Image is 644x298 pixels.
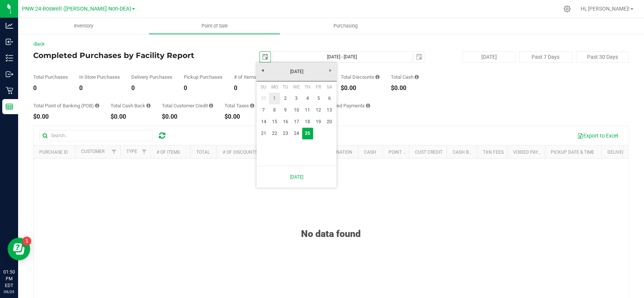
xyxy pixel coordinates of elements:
div: Total Cash Back [111,103,151,108]
th: Friday [313,81,324,93]
a: Total [196,150,210,155]
div: $0.00 [316,114,370,120]
h4: Completed Purchases by Facility Report [33,51,232,60]
button: Past 7 Days [519,51,572,63]
a: Voided Payment [513,150,550,155]
a: Customer [81,149,105,154]
a: Pickup Date & Time [551,150,594,155]
div: $0.00 [224,114,254,120]
div: Total Voided Payments [316,103,370,108]
i: Sum of the discount values applied to the all purchases in the date range. [375,75,380,79]
a: Back [33,41,45,47]
div: Total Purchases [33,75,68,79]
div: 0 [184,85,223,91]
div: Total Point of Banking (POB) [33,103,99,108]
i: Sum of the total taxes for all purchases in the date range. [250,103,254,108]
a: 20 [324,116,335,128]
div: Delivery Purchases [131,75,172,79]
a: # of Discounts [223,150,258,155]
div: No data found [34,209,629,239]
a: Cust Credit [415,150,443,155]
a: 19 [313,116,324,128]
i: Sum of the successful, non-voided cash payment transactions for all purchases in the date range. ... [415,75,419,79]
div: $0.00 [111,114,151,120]
a: 10 [291,104,302,116]
iframe: Resource center unread badge [22,237,31,246]
div: 0 [131,85,172,91]
a: # of Items [157,150,180,155]
a: 14 [258,116,269,128]
div: Total Discounts [341,75,380,79]
inline-svg: Reports [6,103,13,110]
td: Current focused date is Thursday, September 25, 2025 [302,128,313,139]
a: Cash Back [453,150,478,155]
a: 1 [269,93,280,104]
a: Txn Fees [483,150,504,155]
inline-svg: Retail [6,87,13,94]
a: 18 [302,116,313,128]
a: 23 [280,128,291,139]
div: $0.00 [162,114,213,120]
a: Purchase ID [39,150,68,155]
a: 12 [313,104,324,116]
th: Wednesday [291,81,302,93]
a: 31 [258,93,269,104]
div: In Store Purchases [79,75,120,79]
a: 22 [269,128,280,139]
th: Monday [269,81,280,93]
span: select [260,52,271,62]
span: PNW.24-Roswell ([PERSON_NAME] Non-DEA) [22,6,131,12]
inline-svg: Analytics [6,22,13,29]
i: Sum of the successful, non-voided payments using account credit for all purchases in the date range. [209,103,213,108]
span: select [414,52,424,62]
a: 8 [269,104,280,116]
a: 17 [291,116,302,128]
th: Sunday [258,81,269,93]
a: Filter [108,145,120,158]
inline-svg: Inbound [6,38,13,46]
th: Tuesday [280,81,291,93]
inline-svg: Inventory [6,54,13,62]
a: Inventory [18,18,149,34]
a: Filter [138,145,151,158]
a: Donation [330,150,352,155]
div: Total Cash [391,75,419,79]
div: Manage settings [563,5,572,12]
div: Pickup Purchases [184,75,223,79]
inline-svg: Outbound [6,70,13,78]
div: 0 [79,85,120,91]
a: Delivery Date [607,150,639,155]
a: 9 [280,104,291,116]
a: 16 [280,116,291,128]
div: Total Customer Credit [162,103,213,108]
th: Saturday [324,81,335,93]
div: $0.00 [391,85,419,91]
a: 11 [302,104,313,116]
div: 0 [234,85,256,91]
button: Export to Excel [572,129,623,142]
a: 25 [302,128,313,139]
a: 15 [269,116,280,128]
span: Purchasing [323,23,368,29]
a: Type [126,149,137,154]
a: 4 [302,93,313,104]
div: # of Items [234,75,256,79]
span: Point of Sale [191,23,238,29]
button: Past 30 Days [576,51,629,63]
iframe: Resource center [8,238,30,260]
p: 09/25 [3,289,15,295]
a: [DATE] [261,169,332,185]
button: [DATE] [463,51,515,63]
input: Search... [39,130,152,141]
a: 13 [324,104,335,116]
a: Previous [257,64,268,76]
a: 5 [313,93,324,104]
div: 0 [33,85,68,91]
a: 3 [291,93,302,104]
a: Purchasing [280,18,411,34]
span: Inventory [64,23,103,29]
a: 21 [258,128,269,139]
a: [DATE] [256,66,337,78]
div: Total Taxes [224,103,254,108]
